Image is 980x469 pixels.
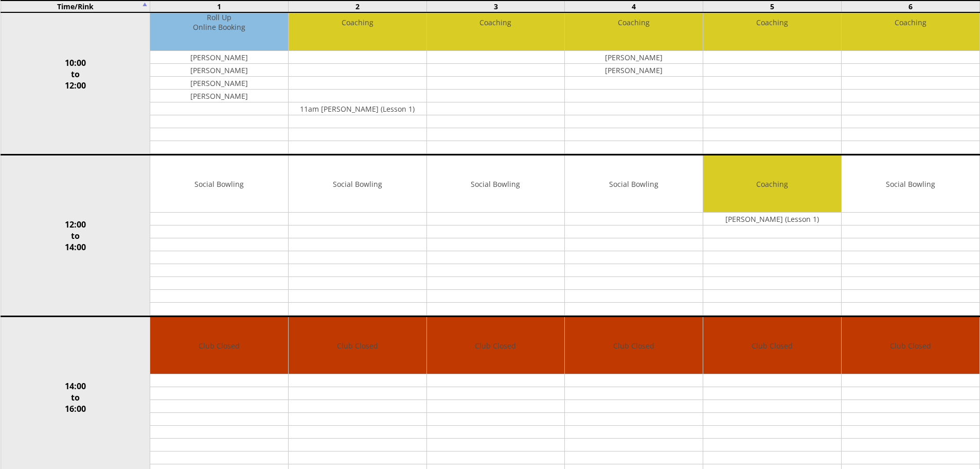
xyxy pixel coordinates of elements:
[150,51,288,64] td: [PERSON_NAME]
[426,1,565,12] td: 3
[289,317,426,374] td: Club Closed
[288,1,426,12] td: 2
[150,317,288,374] td: Club Closed
[150,90,288,102] td: [PERSON_NAME]
[427,155,565,213] td: Social Bowling
[289,155,426,213] td: Social Bowling
[703,317,841,374] td: Club Closed
[703,213,841,225] td: [PERSON_NAME] (Lesson 1)
[150,77,288,90] td: [PERSON_NAME]
[703,1,842,12] td: 5
[150,155,288,213] td: Social Bowling
[150,1,289,12] td: 1
[1,1,150,12] td: Time/Rink
[1,155,150,317] td: 12:00 to 14:00
[842,317,979,374] td: Club Closed
[565,317,703,374] td: Club Closed
[841,1,979,12] td: 6
[289,102,426,115] td: 11am [PERSON_NAME] (Lesson 1)
[150,64,288,77] td: [PERSON_NAME]
[565,155,703,213] td: Social Bowling
[565,64,703,77] td: [PERSON_NAME]
[565,1,703,12] td: 4
[565,51,703,64] td: [PERSON_NAME]
[703,155,841,213] td: Coaching
[427,317,565,374] td: Club Closed
[842,155,979,213] td: Social Bowling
